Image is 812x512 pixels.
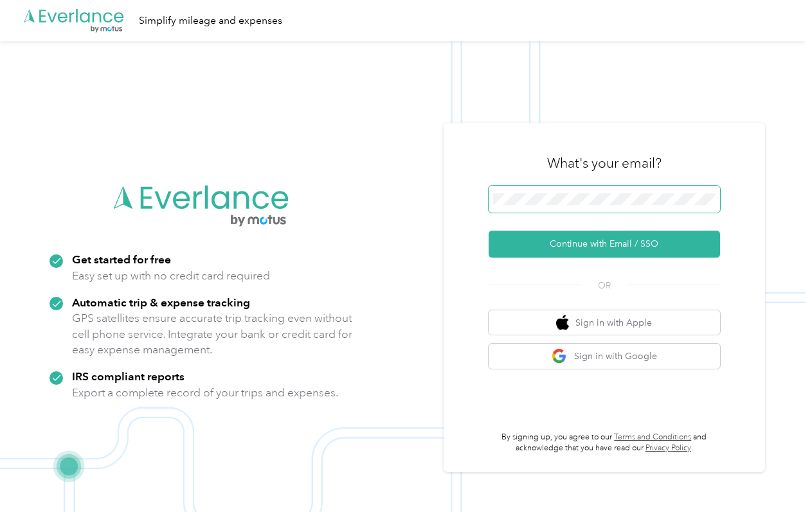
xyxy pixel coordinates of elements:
strong: Automatic trip & expense tracking [72,296,250,309]
img: apple logo [556,315,569,331]
p: By signing up, you agree to our and acknowledge that you have read our . [489,432,720,454]
span: OR [582,279,627,292]
button: apple logoSign in with Apple [489,310,720,335]
strong: IRS compliant reports [72,369,185,383]
div: Simplify mileage and expenses [139,13,282,29]
a: Privacy Policy [645,443,691,453]
p: Easy set up with no credit card required [72,268,270,284]
p: GPS satellites ensure accurate trip tracking even without cell phone service. Integrate your bank... [72,310,353,358]
p: Export a complete record of your trips and expenses. [72,385,338,401]
img: google logo [552,348,568,364]
button: google logoSign in with Google [489,344,720,369]
button: Continue with Email / SSO [489,231,720,258]
a: Terms and Conditions [614,432,691,442]
strong: Get started for free [72,252,171,266]
h3: What's your email? [547,154,662,172]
